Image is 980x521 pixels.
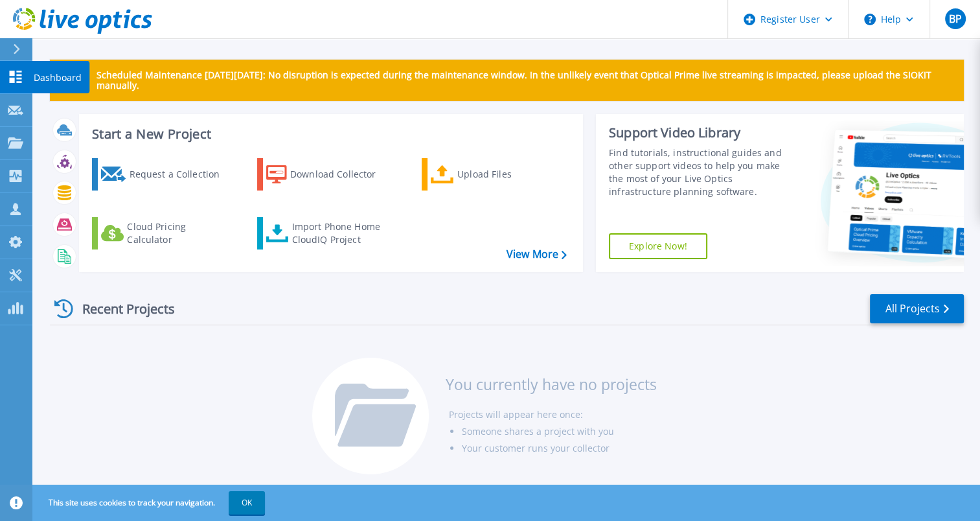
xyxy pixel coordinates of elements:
[127,220,231,246] div: Cloud Pricing Calculator
[129,161,233,187] div: Request a Collection
[448,406,656,423] li: Projects will appear here once:
[36,491,265,515] span: This site uses cookies to track your navigation.
[870,294,964,323] a: All Projects
[609,146,793,198] div: Find tutorials, instructional guides and other support videos to help you make the most of your L...
[422,158,566,191] a: Upload Files
[50,293,192,325] div: Recent Projects
[461,423,656,440] li: Someone shares a project with you
[34,61,82,95] p: Dashboard
[290,161,394,187] div: Download Collector
[445,377,656,391] h3: You currently have no projects
[92,158,236,191] a: Request a Collection
[461,440,656,457] li: Your customer runs your collector
[257,158,402,191] a: Download Collector
[291,220,393,246] div: Import Phone Home CloudIQ Project
[507,248,567,260] a: View More
[609,124,793,141] div: Support Video Library
[457,161,561,187] div: Upload Files
[92,217,236,249] a: Cloud Pricing Calculator
[609,233,707,259] a: Explore Now!
[229,491,265,515] button: OK
[92,127,566,141] h3: Start a New Project
[97,70,953,91] p: Scheduled Maintenance [DATE][DATE]: No disruption is expected during the maintenance window. In t...
[948,14,961,24] span: BP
